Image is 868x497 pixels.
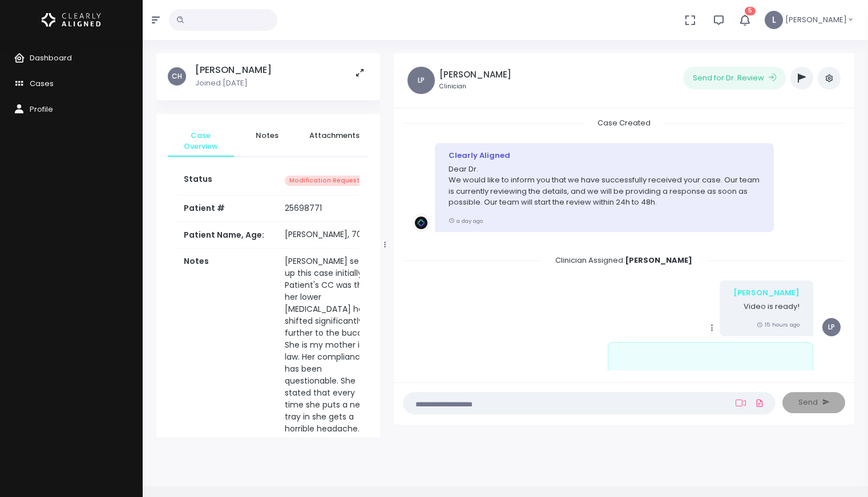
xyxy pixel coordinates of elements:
p: Joined [DATE] [195,78,272,89]
span: CH [168,67,186,85]
span: Case Overview [177,130,225,152]
th: Patient # [177,195,278,222]
p: Video is ready! [733,301,800,312]
h5: [PERSON_NAME] [439,70,511,80]
h5: [PERSON_NAME] [195,64,272,76]
div: scrollable content [403,117,845,371]
td: 25698771 [278,195,379,222]
a: Add Files [753,393,766,413]
span: LP [407,67,435,94]
div: scrollable content [156,53,380,437]
span: Case Created [584,114,664,132]
span: L [765,11,783,29]
th: Status [177,166,278,195]
small: Clinician [439,82,511,91]
span: Cases [30,78,54,89]
th: Patient Name, Age: [177,222,278,248]
small: a day ago [449,217,483,225]
button: Send for Dr. Review [683,67,786,89]
span: LP [822,318,841,336]
td: [PERSON_NAME], 70 [278,222,379,248]
div: [PERSON_NAME] [733,287,800,299]
span: Dashboard [30,52,72,63]
b: [PERSON_NAME] [625,255,692,266]
span: Attachments [309,130,360,141]
div: Clearly Aligned [449,150,761,161]
span: Notes [243,130,291,141]
small: 15 hours ago [757,321,800,328]
p: Dear Dr. We would like to inform you that we have successfully received your case. Our team is cu... [449,164,761,208]
a: Add Loom Video [733,398,748,408]
span: Modification Requests [285,176,368,186]
span: 5 [745,7,756,15]
span: Profile [30,104,53,115]
span: Clinician Assigned: [542,251,706,269]
img: Logo Horizontal [42,8,101,32]
span: [PERSON_NAME] [785,14,847,26]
